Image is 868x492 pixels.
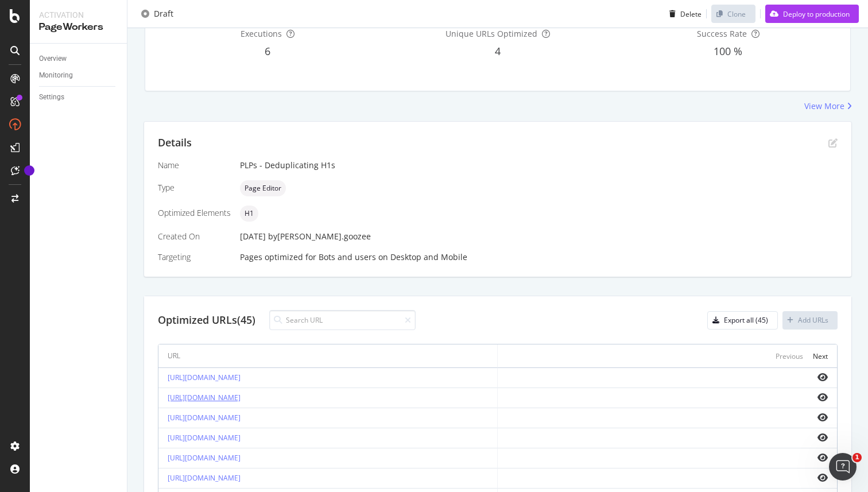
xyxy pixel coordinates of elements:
[817,433,828,442] i: eye
[680,9,702,18] div: Delete
[445,28,537,39] span: Unique URLs Optimized
[39,53,119,65] a: Overview
[168,393,241,402] a: [URL][DOMAIN_NAME]
[39,69,73,82] div: Monitoring
[39,91,64,103] div: Settings
[804,100,852,112] a: View More
[782,311,838,330] button: Add URLs
[168,413,241,423] a: [URL][DOMAIN_NAME]
[158,251,231,263] div: Targeting
[240,160,838,171] div: PLPs - Deduplicating H1s
[724,315,768,325] div: Export all (45)
[829,453,857,481] iframe: Intercom live chat
[711,5,755,23] button: Clone
[798,315,828,325] div: Add URLs
[240,180,286,196] div: neutral label
[817,413,828,422] i: eye
[817,393,828,402] i: eye
[269,310,416,330] input: Search URL
[168,473,241,483] a: [URL][DOMAIN_NAME]
[168,351,180,361] div: URL
[765,5,859,23] button: Deploy to production
[39,53,67,65] div: Overview
[158,231,231,242] div: Created On
[390,251,467,263] div: Desktop and Mobile
[319,251,376,263] div: Bots and users
[39,9,118,21] div: Activation
[817,373,828,382] i: eye
[158,207,231,219] div: Optimized Elements
[495,44,501,58] span: 4
[39,21,118,34] div: PageWorkers
[168,373,241,382] a: [URL][DOMAIN_NAME]
[24,165,34,176] div: Tooltip anchor
[39,91,119,103] a: Settings
[783,9,850,18] div: Deploy to production
[240,251,838,263] div: Pages optimized for on
[158,313,255,328] div: Optimized URLs (45)
[776,351,803,361] div: Previous
[240,231,838,242] div: [DATE]
[665,5,702,23] button: Delete
[168,433,241,443] a: [URL][DOMAIN_NAME]
[817,453,828,462] i: eye
[714,44,742,58] span: 100 %
[697,28,747,39] span: Success Rate
[776,349,803,363] button: Previous
[241,28,282,39] span: Executions
[158,160,231,171] div: Name
[804,100,844,112] div: View More
[240,206,258,222] div: neutral label
[828,138,838,148] div: pen-to-square
[158,182,231,193] div: Type
[245,210,254,217] span: H1
[813,349,828,363] button: Next
[245,185,281,192] span: Page Editor
[39,69,119,82] a: Monitoring
[154,8,173,20] div: Draft
[265,44,270,58] span: 6
[158,135,192,150] div: Details
[268,231,371,242] div: by [PERSON_NAME].goozee
[168,453,241,463] a: [URL][DOMAIN_NAME]
[727,9,746,18] div: Clone
[813,351,828,361] div: Next
[817,473,828,482] i: eye
[852,453,862,462] span: 1
[707,311,778,330] button: Export all (45)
